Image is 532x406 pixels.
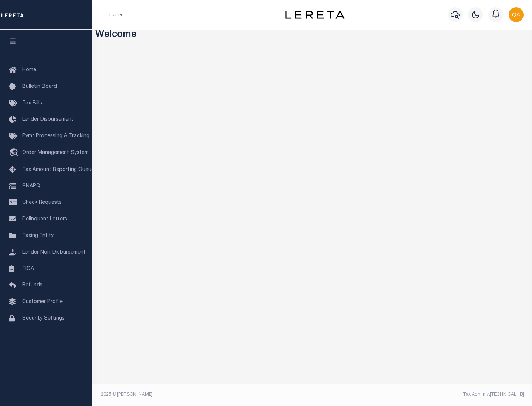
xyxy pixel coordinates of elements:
span: Check Requests [22,200,62,205]
span: Pymt Processing & Tracking [22,134,89,139]
span: Tax Amount Reporting Queue [22,167,94,172]
span: Taxing Entity [22,233,54,238]
span: SNAPQ [22,183,40,189]
span: Lender Non-Disbursement [22,250,86,255]
img: logo-dark.svg [285,11,344,19]
span: Bulletin Board [22,84,57,89]
span: Order Management System [22,150,89,155]
div: 2025 © [PERSON_NAME]. [95,391,313,398]
span: Delinquent Letters [22,217,67,222]
span: Security Settings [22,316,65,321]
img: svg+xml;base64,PHN2ZyB4bWxucz0iaHR0cDovL3d3dy53My5vcmcvMjAwMC9zdmciIHBvaW50ZXItZXZlbnRzPSJub25lIi... [509,7,524,22]
i: travel_explore [9,148,21,158]
span: Lender Disbursement [22,117,74,122]
span: TIQA [22,266,34,271]
li: Home [109,11,122,18]
span: Customer Profile [22,299,63,304]
span: Tax Bills [22,101,42,106]
span: Home [22,68,36,73]
h3: Welcome [95,30,529,41]
span: Refunds [22,283,42,288]
div: Tax Admin v.[TECHNICAL_ID] [318,391,524,398]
